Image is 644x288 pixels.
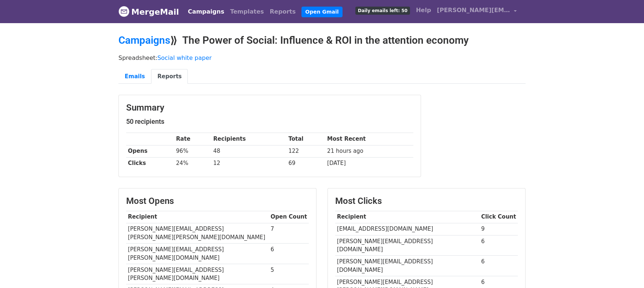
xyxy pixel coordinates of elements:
[301,7,342,17] a: Open Gmail
[335,235,479,256] td: [PERSON_NAME][EMAIL_ADDRESS][DOMAIN_NAME]
[174,145,212,157] td: 96%
[325,145,413,157] td: 21 hours ago
[126,118,413,126] h5: 50 recipients
[335,196,518,206] h3: Most Clicks
[126,157,174,169] th: Clicks
[212,145,287,157] td: 48
[434,3,520,20] a: [PERSON_NAME][EMAIL_ADDRESS][DOMAIN_NAME]
[269,211,309,223] th: Open Count
[157,54,212,61] a: Social white paper
[267,4,299,19] a: Reports
[212,157,287,169] td: 12
[118,54,526,62] p: Spreadsheet:
[437,6,510,15] span: [PERSON_NAME][EMAIL_ADDRESS][DOMAIN_NAME]
[174,157,212,169] td: 24%
[126,244,269,264] td: [PERSON_NAME][EMAIL_ADDRESS][PERSON_NAME][DOMAIN_NAME]
[151,69,188,84] a: Reports
[118,4,179,19] a: MergeMail
[227,4,267,19] a: Templates
[126,145,174,157] th: Opens
[126,102,413,113] h3: Summary
[287,145,326,157] td: 122
[479,235,518,256] td: 6
[287,157,326,169] td: 69
[126,264,269,284] td: [PERSON_NAME][EMAIL_ADDRESS][PERSON_NAME][DOMAIN_NAME]
[126,196,309,206] h3: Most Opens
[126,211,269,223] th: Recipient
[479,256,518,276] td: 6
[269,264,309,284] td: 5
[335,256,479,276] td: [PERSON_NAME][EMAIL_ADDRESS][DOMAIN_NAME]
[355,7,410,15] span: Daily emails left: 50
[269,223,309,244] td: 7
[118,69,151,84] a: Emails
[118,34,526,47] h2: ⟫ The Power of Social: Influence & ROI in the attention economy
[118,6,129,17] img: MergeMail logo
[413,3,434,18] a: Help
[325,133,413,145] th: Most Recent
[325,157,413,169] td: [DATE]
[185,4,227,19] a: Campaigns
[352,3,413,18] a: Daily emails left: 50
[335,223,479,235] td: [EMAIL_ADDRESS][DOMAIN_NAME]
[335,211,479,223] th: Recipient
[126,223,269,244] td: [PERSON_NAME][EMAIL_ADDRESS][PERSON_NAME][PERSON_NAME][DOMAIN_NAME]
[479,211,518,223] th: Click Count
[174,133,212,145] th: Rate
[287,133,326,145] th: Total
[479,223,518,235] td: 9
[269,244,309,264] td: 6
[212,133,287,145] th: Recipients
[118,34,170,46] a: Campaigns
